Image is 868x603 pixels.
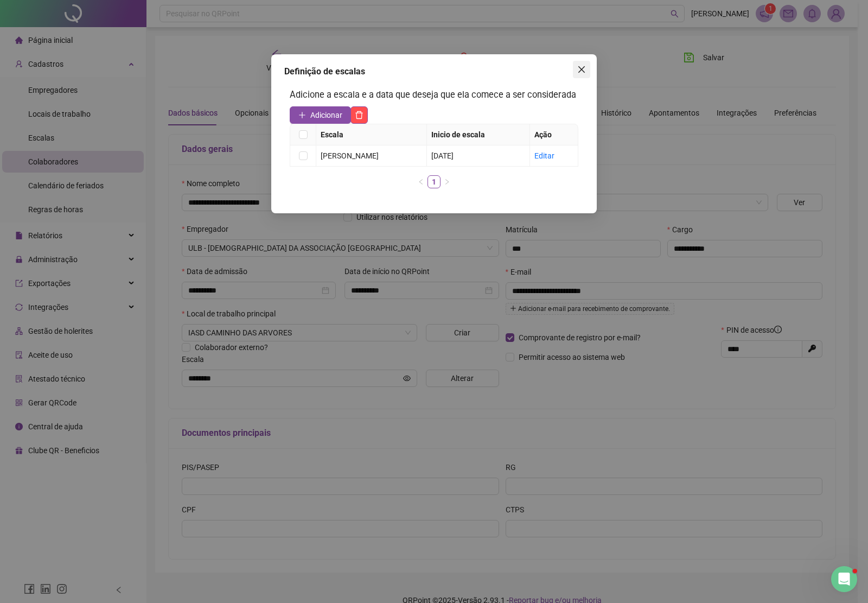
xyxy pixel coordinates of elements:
a: 1 [428,176,440,188]
div: Definição de escalas [284,65,584,78]
button: left [414,175,427,188]
th: Escala [316,124,427,145]
iframe: Intercom live chat [831,566,857,592]
button: Adicionar [290,106,351,124]
li: 1 [427,175,441,188]
span: right [444,179,450,185]
span: delete [355,111,363,119]
button: right [441,175,454,188]
a: Editar [534,151,554,160]
span: close [577,65,586,74]
h3: Adicione a escala e a data que deseja que ela comece a ser considerada [290,88,578,102]
li: Próxima página [441,175,454,188]
th: Inicio de escala [427,124,531,145]
div: [PERSON_NAME] [321,150,422,162]
button: Close [573,61,590,78]
th: Ação [530,124,578,145]
span: plus [298,111,306,119]
li: Página anterior [414,175,427,188]
span: left [418,179,424,185]
span: [DATE] [431,151,454,160]
span: Adicionar [310,109,342,121]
